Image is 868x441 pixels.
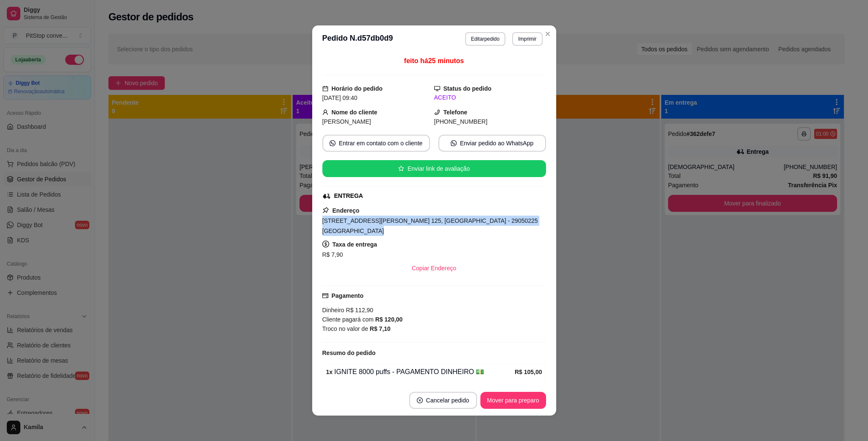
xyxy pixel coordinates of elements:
[375,316,403,323] strong: R$ 120,00
[326,367,515,377] div: IGNITE 8000 puffs - PAGAMENTO DINHEIRO 💵
[332,109,377,116] strong: Nome do cliente
[322,94,358,101] span: [DATE] 09:40
[434,109,440,115] span: phone
[541,27,555,41] button: Close
[322,118,371,125] span: [PERSON_NAME]
[444,109,468,116] strong: Telefone
[332,85,383,92] strong: Horário do pedido
[322,349,376,356] strong: Resumo do pedido
[322,109,328,115] span: user
[333,207,360,214] strong: Endereço
[515,369,542,375] strong: R$ 105,00
[322,251,343,258] span: R$ 7,90
[409,392,477,409] button: close-circleCancelar pedido
[322,307,344,313] span: Dinheiro
[370,325,391,332] strong: R$ 7,10
[451,140,457,146] span: whats-app
[438,135,546,152] button: whats-appEnviar pedido ao WhatsApp
[322,135,430,152] button: whats-appEntrar em contato com o cliente
[434,93,546,102] div: ACEITO
[322,207,329,214] span: pushpin
[322,160,546,177] button: starEnviar link de avaliação
[512,32,542,46] button: Imprimir
[332,292,363,299] strong: Pagamento
[398,166,404,172] span: star
[334,191,363,200] div: ENTREGA
[322,293,328,299] span: credit-card
[405,260,463,277] button: Copiar Endereço
[322,86,328,92] span: calendar
[480,392,546,409] button: Mover para preparo
[322,217,538,234] span: [STREET_ADDRESS][PERSON_NAME] 125, [GEOGRAPHIC_DATA] - 29050225 [GEOGRAPHIC_DATA]
[322,241,329,247] span: dollar
[322,32,393,46] h3: Pedido N. d57db0d9
[404,57,464,64] span: feito há 25 minutos
[333,241,377,248] strong: Taxa de entrega
[322,316,375,323] span: Cliente pagará com
[434,118,488,125] span: [PHONE_NUMBER]
[326,369,333,375] strong: 1 x
[417,397,423,403] span: close-circle
[434,86,440,92] span: desktop
[444,85,492,92] strong: Status do pedido
[344,307,374,313] span: R$ 112,90
[322,325,370,332] span: Troco no valor de
[330,140,336,146] span: whats-app
[465,32,505,46] button: Editarpedido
